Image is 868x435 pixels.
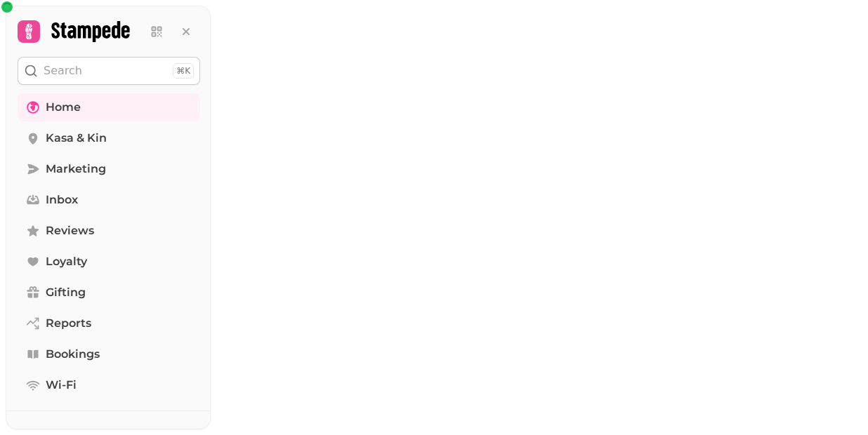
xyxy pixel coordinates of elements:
span: Wi-Fi [46,377,77,394]
a: Home [18,93,200,121]
button: Search⌘K [18,57,200,85]
p: Search [44,62,82,79]
span: Marketing [46,161,106,178]
a: Wi-Fi [18,371,200,399]
a: Gifting [18,279,200,307]
span: Kasa & Kin [46,130,107,147]
a: Marketing [18,155,200,183]
span: Home [46,99,81,116]
a: Reviews [18,217,200,245]
span: Inbox [46,192,78,208]
a: Loyalty [18,248,200,276]
div: ⌘K [173,63,194,79]
a: Inbox [18,186,200,214]
span: Bookings [46,346,100,363]
a: Bookings [18,340,200,368]
span: Reports [46,315,91,332]
a: Kasa & Kin [18,124,200,152]
span: Loyalty [46,253,87,270]
a: Reports [18,309,200,337]
span: Gifting [46,284,86,301]
span: Reviews [46,222,94,239]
